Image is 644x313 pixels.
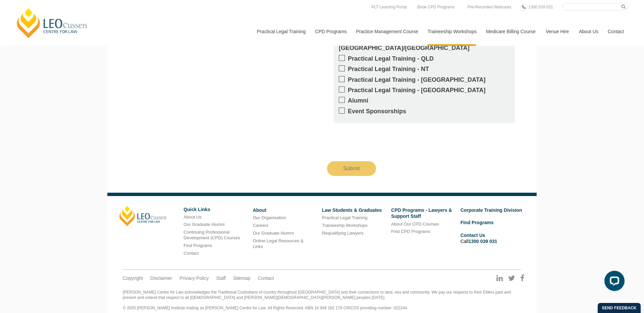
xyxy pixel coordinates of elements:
a: Contact [183,251,199,256]
a: 1300 039 031 [527,3,554,11]
a: Contact Us [461,233,485,238]
a: PLT Learning Portal [370,3,409,11]
a: Continuing Professional Development (CPD) Courses [183,230,240,240]
iframe: reCAPTCHA [327,128,429,154]
a: Find Programs [183,243,212,248]
a: [PERSON_NAME] Centre for Law [15,7,89,39]
label: Practical Legal Training - QLD [339,55,510,63]
a: Contact [258,275,274,281]
label: Practical Legal Training - NT [339,65,510,73]
a: CPD Programs [310,17,351,46]
a: Privacy Policy [179,275,209,281]
a: Disclaimer [150,275,172,281]
label: Practical Legal Training - [GEOGRAPHIC_DATA] [339,76,510,84]
a: Sitemap [233,275,250,281]
a: Law Students & Graduates [322,207,382,213]
a: Careers [253,223,268,228]
a: Staff [216,275,226,281]
a: Requalifying Lawyers [322,231,364,236]
a: Traineeship Workshops [322,223,368,228]
a: Practical Legal Training [252,17,310,46]
label: Event Sponsorships [339,108,510,115]
a: About Us [183,214,201,220]
a: Practice Management Course [351,17,423,46]
a: About Us [574,17,603,46]
a: About [253,207,266,213]
a: Practical Legal Training [322,215,367,220]
a: Find CPD Programs [391,229,430,234]
iframe: LiveChat chat widget [599,268,627,296]
a: Book CPD Programs [416,3,456,11]
a: Our Graduate Alumni [183,222,224,227]
a: [PERSON_NAME] [119,206,167,226]
a: CPD Programs - Lawyers & Support Staff [391,207,452,219]
span: 1300 039 031 [528,5,553,9]
input: Submit [327,161,376,176]
a: Find Programs [461,220,494,225]
a: Venue Hire [541,17,574,46]
div: [PERSON_NAME] Centre for Law acknowledges the Traditional Custodians of country throughout [GEOGR... [123,290,521,311]
a: Contact [603,17,629,46]
label: Alumni [339,97,510,105]
li: Call [461,231,525,245]
a: Traineeship Workshops [423,17,481,46]
label: Practical Legal Training - [GEOGRAPHIC_DATA] [339,86,510,94]
a: Copyright [123,275,143,281]
a: Online Legal Resources & Links [253,238,304,249]
a: Corporate Training Division [461,207,522,213]
a: 1300 039 031 [469,239,497,244]
a: Our Graduate Alumni [253,231,294,236]
a: Medicare Billing Course [481,17,541,46]
a: Our Organisation [253,215,286,220]
a: Pre-Recorded Webcasts [466,3,513,11]
a: About Our CPD Courses [391,222,439,227]
h6: Quick Links [183,207,248,212]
